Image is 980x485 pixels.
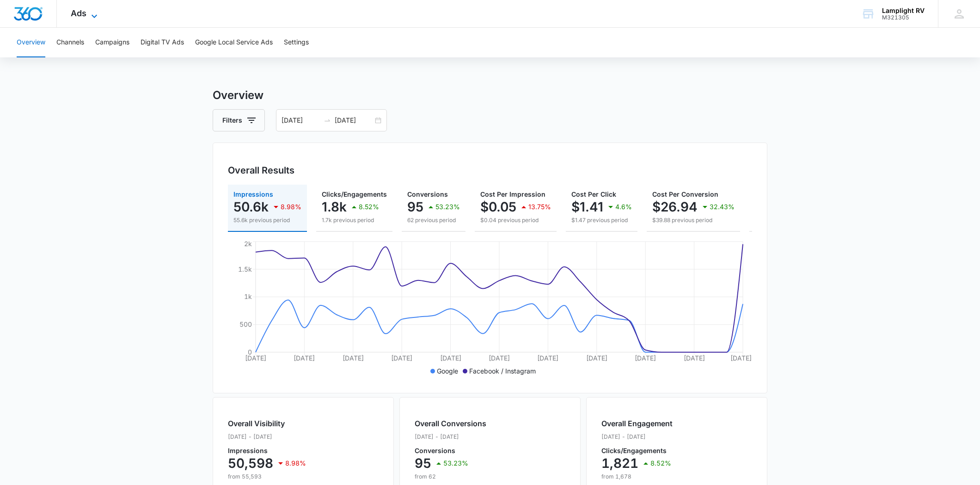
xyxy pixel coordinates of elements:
[228,473,306,481] p: from 55,593
[233,190,273,198] span: Impressions
[571,199,603,214] p: $1.41
[335,115,373,125] input: End date
[469,366,536,376] p: Facebook / Instagram
[248,348,252,356] tspan: 0
[407,190,448,198] span: Conversions
[322,216,387,224] p: 1.7k previous period
[652,190,718,198] span: Cost Per Conversion
[710,204,735,210] p: 32.43%
[437,366,458,376] p: Google
[324,117,331,124] span: swap-right
[586,354,607,362] tspan: [DATE]
[56,28,84,57] button: Channels
[480,190,545,198] span: Cost Per Impression
[322,199,347,214] p: 1.8k
[228,418,306,429] h2: Overall Visibility
[95,28,129,57] button: Campaigns
[284,28,309,57] button: Settings
[285,460,306,466] p: 8.98%
[228,433,306,441] p: [DATE] - [DATE]
[213,87,767,104] h3: Overview
[882,14,925,21] div: account id
[324,117,331,124] span: to
[652,216,735,224] p: $39.88 previous period
[601,473,673,481] p: from 1,678
[537,354,558,362] tspan: [DATE]
[415,473,486,481] p: from 62
[244,292,252,300] tspan: 1k
[415,418,486,429] h2: Overall Conversions
[601,448,673,454] p: Clicks/Engagements
[571,216,632,224] p: $1.47 previous period
[228,163,294,177] h3: Overall Results
[528,204,551,210] p: 13.75%
[391,354,412,362] tspan: [DATE]
[684,354,705,362] tspan: [DATE]
[435,204,460,210] p: 53.23%
[71,8,86,18] span: Ads
[601,456,638,471] p: 1,821
[245,354,266,362] tspan: [DATE]
[228,448,306,454] p: Impressions
[415,448,486,454] p: Conversions
[601,418,673,429] h2: Overall Engagement
[650,460,671,466] p: 8.52%
[343,354,364,362] tspan: [DATE]
[228,456,273,471] p: 50,598
[282,115,320,125] input: Start date
[882,7,925,14] div: account name
[407,199,423,214] p: 95
[652,199,698,214] p: $26.94
[213,109,265,131] button: Filters
[415,456,431,471] p: 95
[239,320,252,328] tspan: 500
[601,433,673,441] p: [DATE] - [DATE]
[294,354,315,362] tspan: [DATE]
[489,354,510,362] tspan: [DATE]
[238,265,252,273] tspan: 1.5k
[141,28,184,57] button: Digital TV Ads
[17,28,45,57] button: Overview
[322,190,387,198] span: Clicks/Engagements
[571,190,616,198] span: Cost Per Click
[281,204,301,210] p: 8.98%
[730,354,752,362] tspan: [DATE]
[233,216,301,224] p: 55.6k previous period
[443,460,468,466] p: 53.23%
[480,216,551,224] p: $0.04 previous period
[233,199,269,214] p: 50.6k
[415,433,486,441] p: [DATE] - [DATE]
[635,354,656,362] tspan: [DATE]
[480,199,516,214] p: $0.05
[359,204,379,210] p: 8.52%
[195,28,273,57] button: Google Local Service Ads
[244,240,252,248] tspan: 2k
[440,354,461,362] tspan: [DATE]
[407,216,460,224] p: 62 previous period
[615,204,632,210] p: 4.6%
